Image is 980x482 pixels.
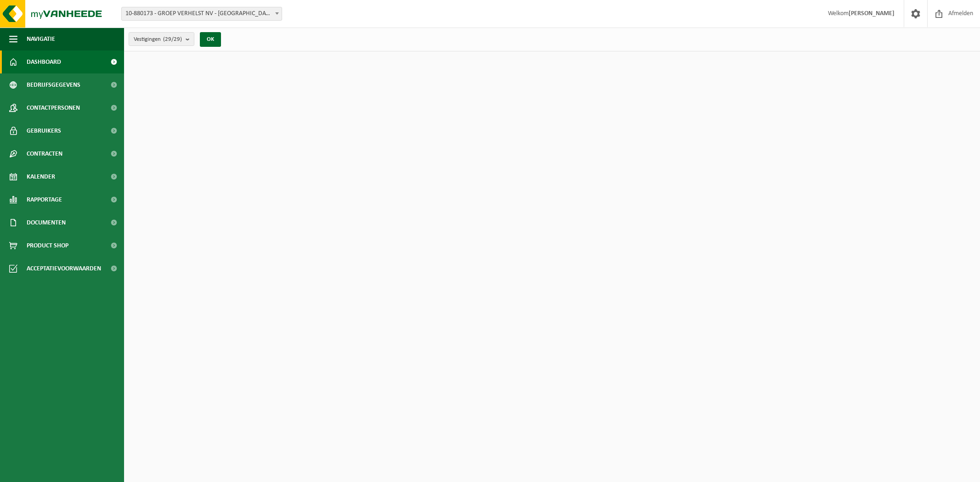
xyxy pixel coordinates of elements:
span: 10-880173 - GROEP VERHELST NV - OOSTENDE [122,7,282,20]
span: Bedrijfsgegevens [27,73,80,96]
span: Gebruikers [27,119,61,142]
button: OK [200,32,221,47]
span: Kalender [27,165,55,188]
span: Navigatie [27,28,55,50]
button: Vestigingen(29/29) [129,32,194,46]
count: (29/29) [163,36,182,42]
strong: [PERSON_NAME] [849,10,895,17]
span: Rapportage [27,188,62,211]
span: Documenten [27,211,66,234]
span: Acceptatievoorwaarden [27,257,101,280]
span: Product Shop [27,234,68,257]
span: Contracten [27,142,62,165]
span: 10-880173 - GROEP VERHELST NV - OOSTENDE [121,7,282,21]
span: Vestigingen [134,33,182,46]
span: Dashboard [27,50,61,73]
span: Contactpersonen [27,96,80,119]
